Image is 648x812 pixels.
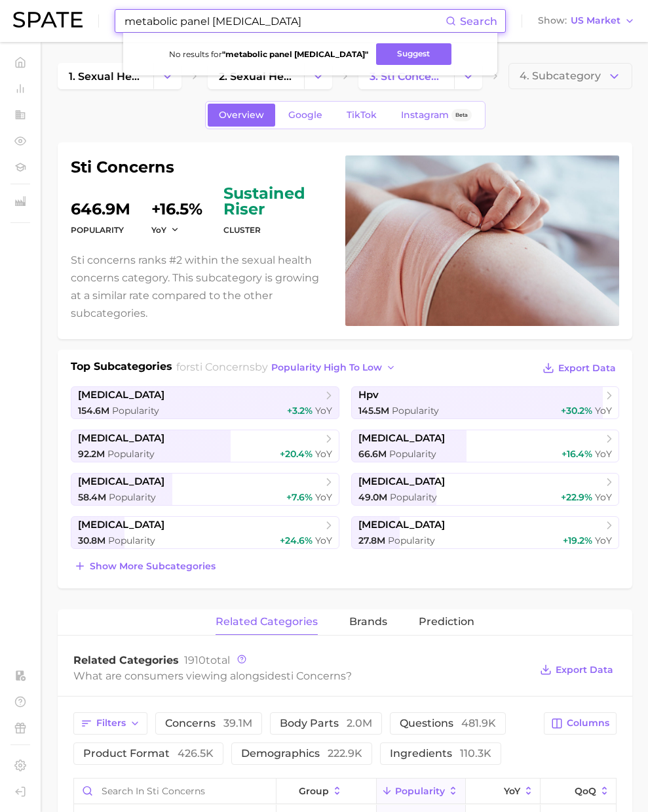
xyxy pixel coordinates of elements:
[78,448,105,460] span: 92.2m
[112,405,159,416] span: Popularity
[241,748,362,759] span: demographics
[351,386,620,419] a: hpv145.5m Popularity+30.2% YoY
[377,779,466,804] button: Popularity
[10,782,30,802] a: Log out. Currently logged in with e-mail yumi.toki@spate.nyc.
[454,63,482,89] button: Change Category
[358,405,389,416] span: 145.5m
[13,12,83,28] img: SPATE
[280,535,313,546] span: +24.6%
[595,448,612,460] span: YoY
[508,63,632,89] button: 4. Subcategory
[390,104,483,127] a: InstagramBeta
[315,491,332,503] span: YoY
[271,362,382,373] span: popularity high to low
[575,786,596,796] span: QoQ
[358,535,385,546] span: 27.8m
[535,12,638,30] button: ShowUS Market
[216,616,318,628] span: related categories
[351,430,620,462] a: [MEDICAL_DATA]66.6m Popularity+16.4% YoY
[389,448,436,460] span: Popularity
[537,660,617,679] button: Export Data
[71,159,330,175] h1: sti concerns
[390,491,437,503] span: Popularity
[562,448,592,460] span: +16.4%
[184,654,206,666] span: 1910
[315,448,332,460] span: YoY
[83,748,214,759] span: product format
[223,186,330,217] span: sustained riser
[71,251,330,323] p: Sti concerns ranks #2 within the sexual health concerns category. This subcategory is growing at ...
[460,747,491,760] span: 110.3k
[169,49,368,59] span: No results for
[73,667,530,685] div: What are consumers viewing alongside ?
[71,557,219,575] button: Show more subcategories
[315,405,332,416] span: YoY
[358,491,387,503] span: 49.0m
[78,476,164,488] span: [MEDICAL_DATA]
[567,718,609,729] span: Columns
[304,63,332,89] button: Change Category
[351,516,620,549] a: [MEDICAL_DATA]27.8m Popularity+19.2% YoY
[280,448,313,460] span: +20.4%
[222,49,368,59] strong: " metabolic panel [MEDICAL_DATA] "
[71,473,339,506] a: [MEDICAL_DATA]58.4m Popularity+7.6% YoY
[388,535,435,546] span: Popularity
[71,186,130,217] dd: 646.9m
[78,405,109,416] span: 154.6m
[504,786,520,796] span: YoY
[419,616,474,628] span: Prediction
[561,405,592,416] span: +30.2%
[571,17,620,24] span: US Market
[153,63,181,89] button: Change Category
[558,363,616,374] span: Export Data
[395,786,445,796] span: Popularity
[286,491,313,503] span: +7.6%
[74,779,276,803] input: Search in sti concerns
[223,222,330,238] dt: cluster
[358,519,445,531] span: [MEDICAL_DATA]
[151,186,202,217] dd: +16.5%
[401,110,449,121] span: Instagram
[71,516,339,549] a: [MEDICAL_DATA]30.8m Popularity+24.6% YoY
[69,70,142,83] span: 1. sexual health
[595,405,612,416] span: YoY
[151,224,180,235] button: YoY
[351,473,620,506] a: [MEDICAL_DATA]49.0m Popularity+22.9% YoY
[78,432,164,445] span: [MEDICAL_DATA]
[466,779,541,804] button: YoY
[538,17,567,24] span: Show
[287,405,313,416] span: +3.2%
[109,491,156,503] span: Popularity
[71,222,130,238] dt: Popularity
[392,405,439,416] span: Popularity
[335,104,388,127] a: TikTok
[96,718,126,729] span: Filters
[561,491,592,503] span: +22.9%
[358,432,445,445] span: [MEDICAL_DATA]
[276,779,376,804] button: group
[328,747,362,760] span: 222.9k
[461,717,496,729] span: 481.9k
[178,747,214,760] span: 426.5k
[208,104,275,127] a: Overview
[58,63,153,89] a: 1. sexual health
[184,654,230,666] span: total
[299,786,329,796] span: group
[358,448,387,460] span: 66.6m
[71,430,339,462] a: [MEDICAL_DATA]92.2m Popularity+20.4% YoY
[288,110,322,121] span: Google
[78,535,105,546] span: 30.8m
[219,110,264,121] span: Overview
[277,104,334,127] a: Google
[223,717,252,729] span: 39.1m
[563,535,592,546] span: +19.2%
[78,389,164,401] span: [MEDICAL_DATA]
[190,361,255,373] span: sti concerns
[400,718,496,729] span: questions
[347,110,377,121] span: TikTok
[165,718,252,729] span: concerns
[73,654,179,666] span: Related Categories
[176,361,400,373] span: for by
[358,476,445,488] span: [MEDICAL_DATA]
[108,535,155,546] span: Popularity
